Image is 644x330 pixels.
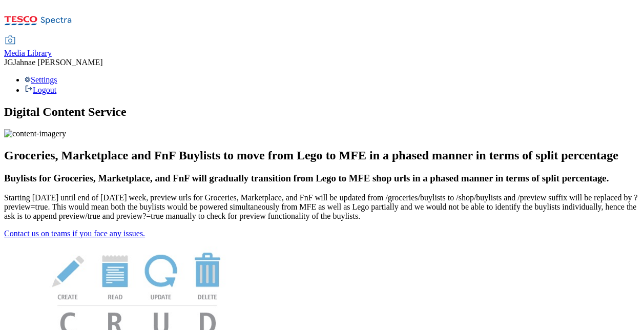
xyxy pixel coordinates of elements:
span: Media Library [4,49,52,57]
a: Logout [25,86,56,94]
a: Contact us on teams if you face any issues. [4,229,145,238]
h2: Groceries, Marketplace and FnF Buylists to move from Lego to MFE in a phased manner in terms of s... [4,149,640,162]
h3: Buylists for Groceries, Marketplace, and FnF will gradually transition from Lego to MFE shop urls... [4,173,640,184]
h1: Digital Content Service [4,105,640,119]
a: Media Library [4,36,52,58]
img: content-imagery [4,129,66,138]
p: Starting [DATE] until end of [DATE] week, preview urls for Groceries, Marketplace, and FnF will b... [4,193,640,221]
span: Jahnae [PERSON_NAME] [13,58,103,67]
a: Settings [25,75,57,84]
span: JG [4,58,13,67]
